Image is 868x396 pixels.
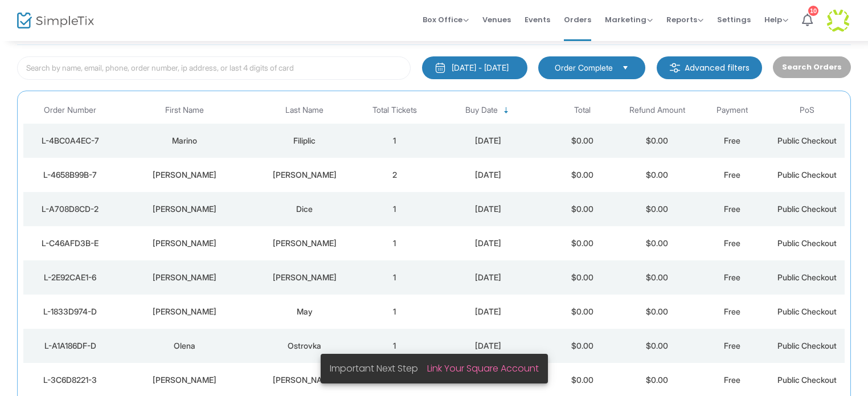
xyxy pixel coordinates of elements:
span: PoS [800,105,814,115]
span: First Name [165,105,204,115]
span: Events [525,5,550,34]
th: Refund Amount [620,97,695,124]
td: $0.00 [620,124,695,158]
m-button: Advanced filters [657,56,762,79]
span: Marketing [605,14,653,25]
span: Last Name [285,105,324,115]
span: Reports [666,14,703,25]
td: $0.00 [620,192,695,226]
td: 2 [357,158,432,192]
span: Order Complete [555,62,613,74]
div: [DATE] - [DATE] [452,62,509,74]
span: Public Checkout [777,204,837,214]
div: Craig [120,169,249,181]
input: Search by name, email, phone, order number, ip address, or last 4 digits of card [17,56,411,80]
span: Public Checkout [777,341,837,350]
div: 2025-09-15 [435,135,542,146]
td: 1 [357,329,432,363]
div: Macher [255,169,354,181]
div: Ostrovka [255,340,354,352]
span: Free [724,341,740,350]
div: L-4BC0A4EC-7 [26,135,114,146]
span: Public Checkout [777,307,837,316]
div: L-3C6D8221-3 [26,374,114,386]
div: L-1833D974-D [26,306,114,317]
div: L-2E92CAE1-6 [26,272,114,283]
button: [DATE] - [DATE] [422,56,527,79]
div: Cardoza [255,272,354,283]
div: Christine [120,272,249,283]
span: Order Number [44,105,96,115]
td: $0.00 [544,329,620,363]
span: Free [724,375,740,385]
span: Important Next Step [330,362,427,375]
span: Buy Date [465,105,498,115]
td: $0.00 [620,226,695,260]
div: 10 [808,6,818,16]
div: L-4658B99B-7 [26,169,114,181]
div: L-A708D8CD-2 [26,203,114,215]
span: Free [724,170,740,179]
span: Public Checkout [777,170,837,179]
div: Dice [255,203,354,215]
span: Public Checkout [777,272,837,282]
div: Jeff [120,306,249,317]
span: Sortable [502,106,511,115]
div: May [255,306,354,317]
span: Help [764,14,788,25]
span: Free [724,307,740,316]
td: $0.00 [544,124,620,158]
td: 1 [357,192,432,226]
span: Free [724,238,740,248]
img: monthly [435,62,446,74]
th: Total Tickets [357,97,432,124]
div: 2025-09-15 [435,169,542,181]
td: $0.00 [620,329,695,363]
span: Public Checkout [777,238,837,248]
span: Orders [564,5,591,34]
span: Public Checkout [777,136,837,145]
div: L-A1A186DF-D [26,340,114,352]
img: filter [669,62,681,74]
th: Total [544,97,620,124]
td: $0.00 [544,226,620,260]
span: Venues [482,5,511,34]
a: Link Your Square Account [427,362,539,375]
span: Free [724,136,740,145]
span: Free [724,272,740,282]
div: Filiplic [255,135,354,146]
div: 2025-09-15 [435,272,542,283]
td: 1 [357,124,432,158]
td: 1 [357,295,432,329]
span: Free [724,204,740,214]
td: $0.00 [544,158,620,192]
span: Payment [716,105,748,115]
div: 2025-09-15 [435,238,542,249]
td: 1 [357,260,432,295]
span: Settings [717,5,751,34]
td: $0.00 [620,158,695,192]
div: L-C46AFD3B-E [26,238,114,249]
div: Parker [255,374,354,386]
td: $0.00 [620,260,695,295]
td: $0.00 [544,260,620,295]
div: Marino [120,135,249,146]
div: Olena [120,340,249,352]
td: $0.00 [544,192,620,226]
div: Murdoch [255,238,354,249]
div: Robert [120,203,249,215]
div: Steven [120,374,249,386]
td: 1 [357,226,432,260]
div: 2025-09-15 [435,306,542,317]
span: Box Office [423,14,469,25]
div: 2025-09-15 [435,203,542,215]
td: $0.00 [620,295,695,329]
div: Heidi [120,238,249,249]
button: Select [617,62,633,74]
td: $0.00 [544,295,620,329]
span: Public Checkout [777,375,837,385]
